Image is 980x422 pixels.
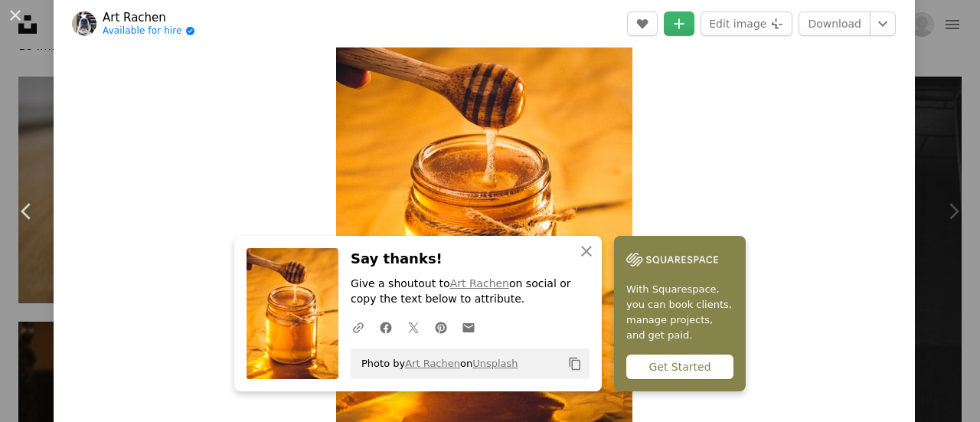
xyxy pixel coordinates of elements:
a: Art Rachen [103,10,195,25]
a: Share on Facebook [372,312,400,342]
a: Share on Pinterest [427,312,455,342]
img: Go to Art Rachen's profile [72,11,96,36]
button: Choose download size [870,11,896,36]
div: Next [926,138,980,285]
h3: Say thanks! [351,248,590,270]
img: file-1747939142011-51e5cc87e3c9 [626,248,718,271]
a: With Squarespace, you can book clients, manage projects, and get paid.Get Started [614,236,746,391]
span: Photo by on [354,352,518,376]
span: With Squarespace, you can book clients, manage projects, and get paid. [626,282,733,343]
button: Edit image [701,11,792,36]
a: Art Rachen [405,358,460,369]
button: Like [627,11,658,36]
a: Unsplash [472,358,518,369]
div: Get Started [626,355,733,379]
button: Copy to clipboard [562,351,588,377]
p: Give a shoutout to on social or copy the text below to attribute. [351,276,590,307]
a: Download [799,11,871,36]
a: Share on Twitter [400,312,427,342]
a: Art Rachen [450,277,509,290]
button: Add to Collection [664,11,694,36]
a: Available for hire [103,25,195,38]
a: Share over email [455,312,482,342]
